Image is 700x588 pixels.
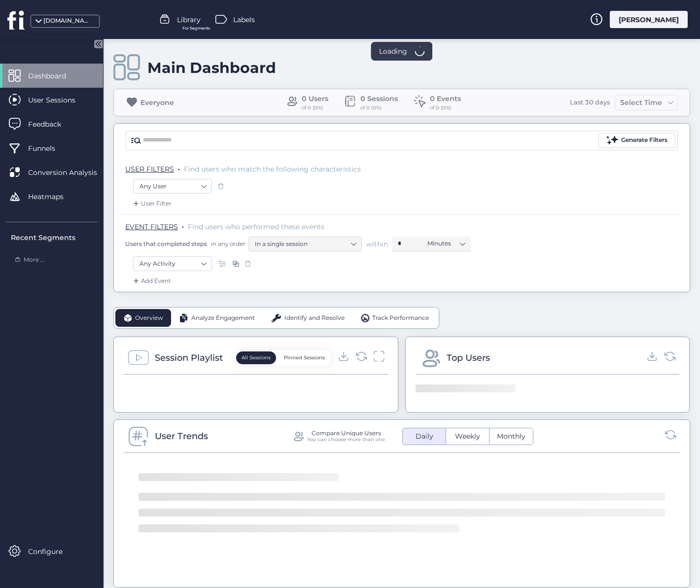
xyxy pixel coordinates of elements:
span: Conversion Analysis [28,167,112,178]
span: EVENT FILTERS [125,222,178,231]
span: Funnels [28,143,70,154]
div: Compare Unique Users [312,430,381,436]
span: Configure [28,546,77,557]
span: Monthly [491,431,531,442]
span: . [182,220,184,230]
span: Users that completed steps [125,240,207,248]
span: in any order [209,240,245,248]
div: Generate Filters [621,136,667,145]
span: User Sessions [28,95,90,105]
span: For Segments [182,25,210,32]
div: Top Users [447,351,490,365]
nz-select-item: Any Activity [140,256,206,271]
div: User Trends [155,429,208,443]
span: Track Performance [372,313,429,323]
div: [PERSON_NAME] [610,11,688,28]
span: Library [177,14,201,25]
button: Daily [403,428,446,445]
div: Recent Segments [11,232,97,243]
span: Daily [410,431,439,442]
span: Loading [379,46,407,57]
div: You can choose more than one [307,436,385,443]
span: Identify and Resolve [284,313,345,323]
button: Generate Filters [598,133,675,148]
button: Monthly [490,428,533,445]
span: Heatmaps [28,191,78,202]
span: Overview [135,313,163,323]
span: Labels [233,14,255,25]
nz-select-item: Any User [140,179,206,194]
span: Dashboard [28,70,81,81]
span: Weekly [449,431,486,442]
div: [DOMAIN_NAME] [43,16,93,26]
span: within [366,239,388,249]
span: More ... [24,255,45,265]
div: User Filter [131,199,172,208]
button: Weekly [446,428,489,445]
div: Main Dashboard [147,59,276,77]
div: Add Event [131,276,171,286]
span: . [178,163,180,173]
nz-select-item: In a single session [255,237,355,251]
span: Find users who performed these events [188,222,324,231]
nz-select-item: Minutes [427,236,465,251]
button: All Sessions [236,351,276,364]
button: Pinned Sessions [279,351,330,364]
span: USER FILTERS [125,165,174,173]
span: Feedback [28,119,76,130]
span: Analyze Engagement [191,313,255,323]
div: Session Playlist [155,351,223,365]
span: Find users who match the following characteristics [184,165,361,173]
